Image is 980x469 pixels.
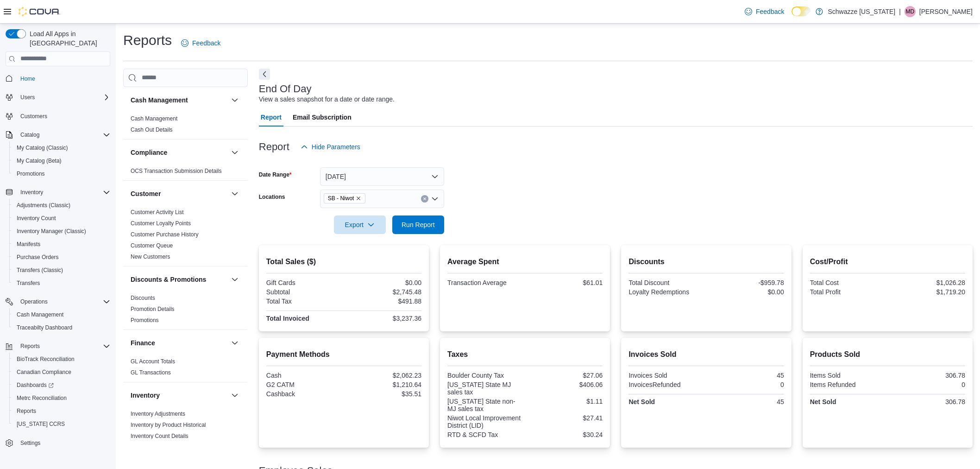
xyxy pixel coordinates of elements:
[293,108,352,127] span: Email Subscription
[431,195,439,203] button: Open list of options
[131,115,177,122] a: Cash Management
[9,353,114,366] button: BioTrack Reconciliation
[9,251,114,264] button: Purchase Orders
[9,405,114,418] button: Reports
[810,349,965,360] h2: Products Sold
[131,422,206,428] a: Inventory by Product Historical
[13,322,76,333] a: Traceabilty Dashboard
[9,154,114,167] button: My Catalog (Beta)
[346,315,421,322] div: $3,237.36
[259,193,285,201] label: Locations
[899,6,901,17] p: |
[447,414,523,429] div: Niwot Local Improvement District (LID)
[177,34,224,52] a: Feedback
[628,398,655,406] strong: Net Sold
[9,366,114,379] button: Canadian Compliance
[131,220,191,227] a: Customer Loyalty Points
[17,394,67,402] span: Metrc Reconciliation
[13,354,110,365] span: BioTrack Reconciliation
[447,256,603,267] h2: Average Spent
[131,391,227,400] button: Inventory
[20,342,40,350] span: Reports
[17,110,110,122] span: Customers
[889,288,965,296] div: $1,719.20
[131,148,167,157] h3: Compliance
[131,369,171,376] a: GL Transactions
[13,278,110,289] span: Transfers
[266,381,342,388] div: G2 CATM
[266,279,342,286] div: Gift Cards
[2,72,114,85] button: Home
[131,254,170,260] a: New Customers
[9,321,114,334] button: Traceabilty Dashboard
[447,398,523,412] div: [US_STATE] State non-MJ sales tax
[131,306,175,312] a: Promotion Details
[13,213,60,224] a: Inventory Count
[346,372,421,379] div: $2,062.23
[13,226,110,237] span: Inventory Manager (Classic)
[13,239,110,250] span: Manifests
[13,265,110,276] span: Transfers (Classic)
[19,7,60,16] img: Cova
[123,165,248,180] div: Compliance
[324,193,366,203] span: SB - Niwot
[131,294,155,302] span: Discounts
[339,215,380,234] span: Export
[17,73,110,84] span: Home
[17,407,36,415] span: Reports
[810,381,886,388] div: Items Refunded
[266,298,342,305] div: Total Tax
[259,69,270,80] button: Next
[334,215,386,234] button: Export
[13,367,75,378] a: Canadian Compliance
[17,228,86,235] span: Inventory Manager (Classic)
[2,186,114,199] button: Inventory
[13,406,110,417] span: Reports
[13,213,110,224] span: Inventory Count
[229,188,240,199] button: Customer
[447,372,523,379] div: Boulder County Tax
[131,338,155,348] h3: Finance
[13,406,40,417] a: Reports
[17,92,38,103] button: Users
[131,411,185,417] a: Inventory Adjustments
[17,111,51,122] a: Customers
[447,431,523,438] div: RTD & SCFD Tax
[13,380,110,391] span: Dashboards
[527,381,603,388] div: $406.06
[123,207,248,266] div: Customer
[17,311,63,318] span: Cash Management
[527,279,603,286] div: $61.01
[131,358,175,365] a: GL Account Totals
[13,393,110,404] span: Metrc Reconciliation
[20,94,35,101] span: Users
[20,189,43,196] span: Inventory
[17,266,63,274] span: Transfers (Classic)
[131,231,199,238] span: Customer Purchase History
[13,418,110,430] span: Washington CCRS
[131,189,227,198] button: Customer
[13,380,57,391] a: Dashboards
[13,200,110,211] span: Adjustments (Classic)
[9,277,114,290] button: Transfers
[17,202,70,209] span: Adjustments (Classic)
[123,31,172,50] h1: Reports
[13,155,65,166] a: My Catalog (Beta)
[421,195,428,203] button: Clear input
[708,398,784,406] div: 45
[123,113,248,139] div: Cash Management
[259,141,289,152] h3: Report
[9,238,114,251] button: Manifests
[131,242,173,249] a: Customer Queue
[131,242,173,249] span: Customer Queue
[131,432,188,440] span: Inventory Count Details
[17,73,39,84] a: Home
[20,113,47,120] span: Customers
[13,142,110,153] span: My Catalog (Classic)
[708,279,784,286] div: -$959.78
[2,295,114,308] button: Operations
[17,187,47,198] button: Inventory
[13,226,90,237] a: Inventory Manager (Classic)
[123,292,248,330] div: Discounts & Promotions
